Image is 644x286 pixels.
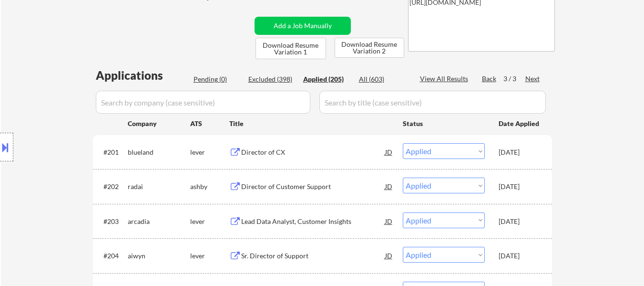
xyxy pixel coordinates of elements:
input: Search by title (case sensitive) [319,91,546,114]
div: JD [384,143,394,160]
div: Date Applied [499,119,541,128]
div: lever [190,217,229,226]
div: aiwyn [128,251,190,261]
div: Back [482,74,497,84]
div: ashby [190,182,229,191]
div: Sr. Director of Support [241,251,385,261]
div: [DATE] [499,182,541,191]
div: 3 / 3 [503,74,525,84]
div: All (603) [359,74,407,84]
div: lever [190,251,229,261]
div: JD [384,247,394,264]
div: Next [525,74,541,84]
div: [DATE] [499,148,541,157]
div: Title [229,119,394,128]
div: Pending (0) [194,74,241,84]
button: Download Resume Variation 2 [335,38,404,58]
div: Director of Customer Support [241,182,385,191]
div: ATS [190,119,229,128]
div: Applied (205) [303,74,351,84]
input: Search by company (case sensitive) [96,91,310,114]
button: Add a Job Manually [255,17,351,35]
div: Excluded (398) [248,74,296,84]
div: lever [190,148,229,157]
div: JD [384,212,394,230]
div: View All Results [420,74,471,84]
div: Director of CX [241,148,385,157]
div: [DATE] [499,217,541,226]
div: Lead Data Analyst, Customer Insights [241,217,385,226]
div: [DATE] [499,251,541,261]
div: #204 [103,251,120,261]
div: JD [384,178,394,195]
button: Download Resume Variation 1 [256,38,326,59]
div: Status [403,115,485,132]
